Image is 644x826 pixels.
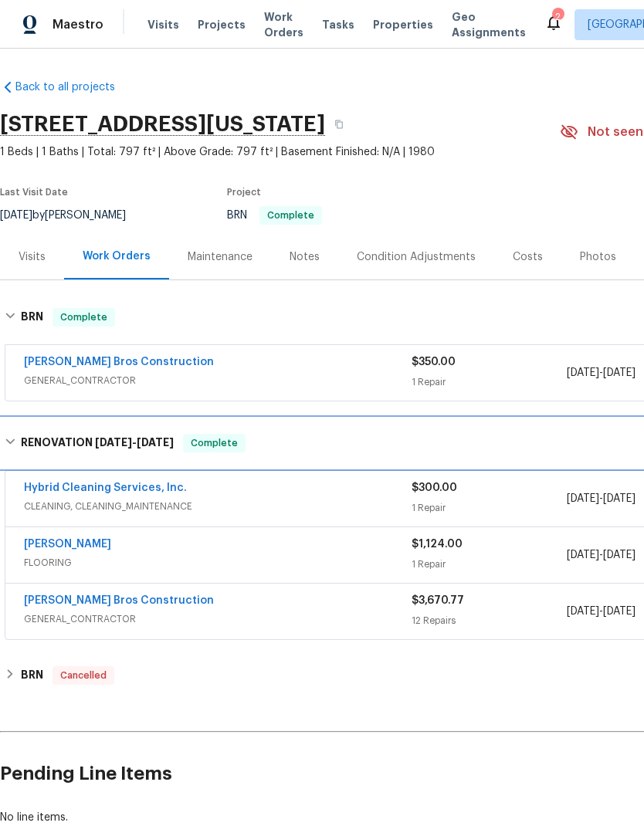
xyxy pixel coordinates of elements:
[261,211,320,220] span: Complete
[95,437,174,448] span: -
[188,249,253,265] div: Maintenance
[290,249,320,265] div: Notes
[412,595,464,606] span: $3,670.77
[412,374,567,390] div: 1 Repair
[567,367,599,378] span: [DATE]
[325,110,353,138] button: Copy Address
[24,595,214,606] a: [PERSON_NAME] Bros Construction
[412,500,567,516] div: 1 Repair
[567,491,636,506] span: -
[452,9,526,40] span: Geo Assignments
[24,555,412,570] span: FLOORING
[552,9,563,25] div: 2
[322,19,354,30] span: Tasks
[567,550,599,560] span: [DATE]
[53,17,103,32] span: Maestro
[54,668,113,683] span: Cancelled
[412,482,457,493] span: $300.00
[227,188,261,197] span: Project
[54,310,114,325] span: Complete
[21,308,43,327] h6: BRN
[412,613,567,628] div: 12 Repairs
[198,17,246,32] span: Projects
[137,437,174,448] span: [DATE]
[513,249,543,265] div: Costs
[24,499,412,514] span: CLEANING, CLEANING_MAINTENANCE
[83,249,151,264] div: Work Orders
[567,547,636,563] span: -
[227,210,322,221] span: BRN
[567,365,636,381] span: -
[567,493,599,504] span: [DATE]
[412,557,567,572] div: 1 Repair
[603,493,636,504] span: [DATE]
[603,550,636,560] span: [DATE]
[185,435,244,451] span: Complete
[21,434,174,452] h6: RENOVATION
[147,17,179,32] span: Visits
[412,357,456,367] span: $350.00
[24,539,111,550] a: [PERSON_NAME]
[357,249,476,265] div: Condition Adjustments
[24,357,214,367] a: [PERSON_NAME] Bros Construction
[24,373,412,388] span: GENERAL_CONTRACTOR
[95,437,132,448] span: [DATE]
[21,666,43,685] h6: BRN
[373,17,433,32] span: Properties
[603,367,636,378] span: [DATE]
[19,249,46,265] div: Visits
[567,604,636,619] span: -
[603,606,636,617] span: [DATE]
[24,482,187,493] a: Hybrid Cleaning Services, Inc.
[580,249,616,265] div: Photos
[264,9,303,40] span: Work Orders
[567,606,599,617] span: [DATE]
[24,611,412,627] span: GENERAL_CONTRACTOR
[412,539,463,550] span: $1,124.00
